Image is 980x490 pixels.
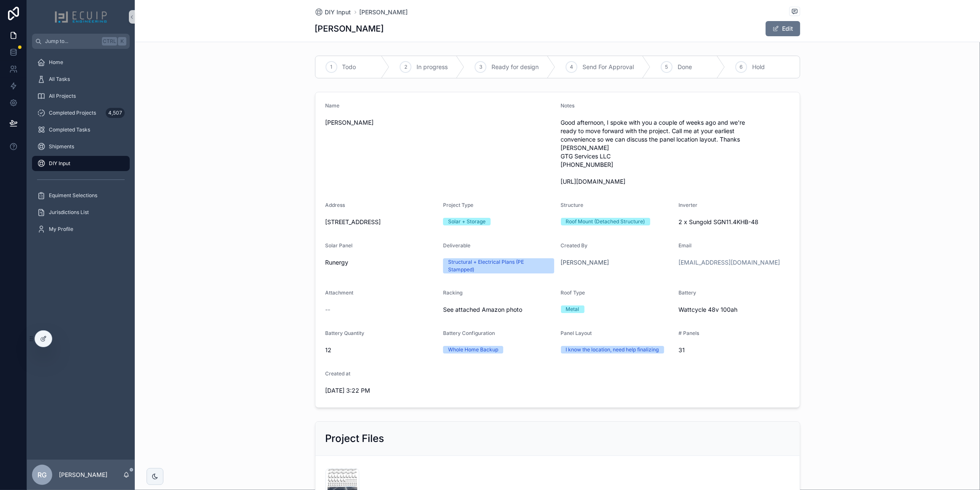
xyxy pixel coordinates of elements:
[561,118,790,186] span: Good afternoon, I spoke with you a couple of weeks ago and we're ready to move forward with the p...
[678,258,780,267] a: [EMAIL_ADDRESS][DOMAIN_NAME]
[766,21,800,36] button: Edit
[678,305,790,314] span: Wattcycle 48v 100ah
[561,330,592,336] span: Panel Layout
[448,218,486,225] div: Solar + Storage
[326,346,437,354] span: 12
[417,63,448,71] span: In progress
[315,8,351,16] a: DIY Input
[49,226,73,233] span: My Profile
[360,8,408,16] a: [PERSON_NAME]
[32,205,130,220] a: Jurisdictions List
[326,118,554,127] span: [PERSON_NAME]
[32,72,130,87] a: All Tasks
[665,64,668,70] span: 5
[49,126,90,133] span: Completed Tasks
[119,38,126,45] span: K
[740,64,742,70] span: 6
[561,258,609,267] a: [PERSON_NAME]
[479,64,482,70] span: 3
[326,370,351,377] span: Created at
[32,105,130,120] a: Completed Projects4,507
[678,289,696,296] span: Battery
[32,188,130,203] a: Equiment Selections
[678,202,697,208] span: Inverter
[443,305,554,314] span: See attached Amazon photo
[49,110,96,116] span: Completed Projects
[443,242,470,249] span: Deliverable
[325,8,351,16] span: DIY Input
[404,64,407,70] span: 2
[326,330,365,336] span: Battery Quantity
[448,258,549,273] div: Structural + Electrical Plans (PE Stampped)
[49,192,97,199] span: Equiment Selections
[32,222,130,237] a: My Profile
[32,122,130,137] a: Completed Tasks
[342,63,356,71] span: Todo
[443,289,462,296] span: Racking
[49,143,74,150] span: Shipments
[752,63,765,71] span: Hold
[566,218,645,225] div: Roof Mount (Detached Structure)
[491,63,539,71] span: Ready for design
[326,218,437,226] span: [STREET_ADDRESS]
[32,55,130,70] a: Home
[32,156,130,171] a: DIY Input
[326,305,331,314] span: --
[49,93,76,99] span: All Projects
[570,64,573,70] span: 4
[37,470,47,480] span: RG
[443,330,495,336] span: Battery Configuration
[582,63,634,71] span: Send For Approval
[330,64,332,70] span: 1
[678,242,692,249] span: Email
[326,202,345,208] span: Address
[566,346,659,353] div: I know the location, need help finalizing
[561,242,588,249] span: Created By
[326,258,437,267] span: Runergy
[54,10,107,24] img: App logo
[49,209,89,216] span: Jurisdictions List
[561,289,585,296] span: Roof Type
[59,471,107,479] p: [PERSON_NAME]
[678,218,790,226] span: 2 x Sungold SGN11.4KHB-48
[678,346,790,354] span: 31
[45,38,99,45] span: Jump to...
[102,37,117,46] span: Ctrl
[448,346,498,353] div: Whole Home Backup
[561,202,584,208] span: Structure
[315,23,384,35] h1: [PERSON_NAME]
[32,139,130,154] a: Shipments
[49,59,63,66] span: Home
[443,202,473,208] span: Project Type
[678,330,699,336] span: # Panels
[566,305,579,313] div: Metal
[326,102,340,109] span: Name
[49,76,70,83] span: All Tasks
[27,49,135,248] div: scrollable content
[326,386,437,395] span: [DATE] 3:22 PM
[678,63,692,71] span: Done
[326,432,385,445] h2: Project Files
[326,242,353,249] span: Solar Panel
[32,34,130,49] button: Jump to...CtrlK
[561,102,575,109] span: Notes
[326,289,354,296] span: Attachment
[49,160,70,167] span: DIY Input
[32,88,130,104] a: All Projects
[106,108,125,118] div: 4,507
